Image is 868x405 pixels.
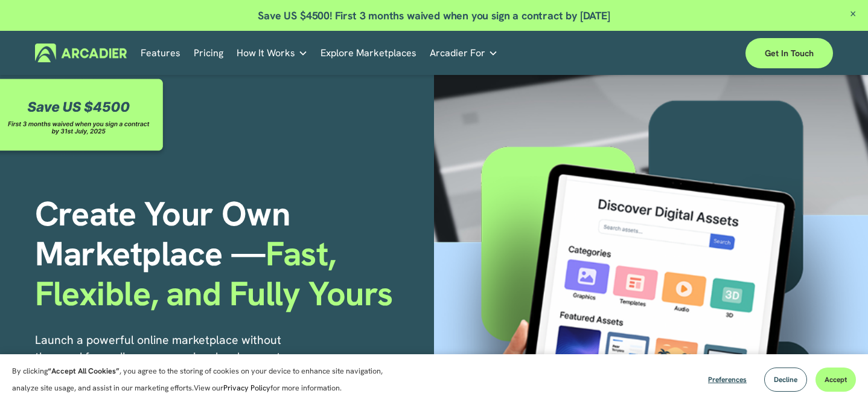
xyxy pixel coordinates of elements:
[430,45,485,62] span: Arcadier For
[48,366,120,376] strong: “Accept All Cookies”
[35,44,127,62] img: Arcadier
[223,383,270,393] a: Privacy Policy
[708,375,747,384] span: Preferences
[35,332,301,400] p: Launch a powerful online marketplace without the need for coding or expensive development. Arcadi...
[194,44,223,62] a: Pricing
[699,368,756,392] button: Preferences
[237,44,308,62] a: folder dropdown
[745,38,833,68] a: Get in touch
[237,45,295,62] span: How It Works
[141,44,180,62] a: Features
[430,44,498,62] a: folder dropdown
[321,44,416,62] a: Explore Marketplaces
[35,194,434,313] h1: Create Your Own Marketplace —
[35,232,393,316] span: Fast, Flexible, and Fully Yours
[764,368,807,392] button: Decline
[12,363,404,397] p: By clicking , you agree to the storing of cookies on your device to enhance site navigation, anal...
[774,375,797,384] span: Decline
[808,347,868,405] iframe: Chat Widget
